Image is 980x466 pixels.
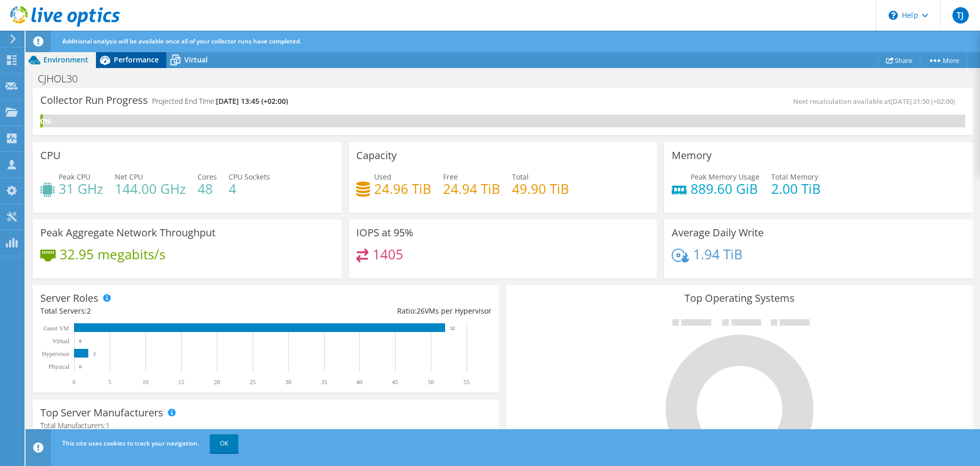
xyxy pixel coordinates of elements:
span: Environment [43,55,88,64]
text: 0 [72,379,76,386]
text: 25 [250,379,256,386]
h4: 24.96 TiB [374,183,431,194]
span: Free [443,172,458,182]
h3: Capacity [356,150,397,161]
span: [DATE] 21:50 (+02:00) [891,97,955,106]
h4: Total Manufacturers: [40,420,492,431]
span: TJ [952,7,969,24]
span: 26 [416,306,425,316]
text: 0 [79,339,82,344]
h1: CJHOL30 [33,73,93,84]
h3: Top Operating Systems [514,293,965,304]
h4: 48 [198,183,217,194]
div: 0% [40,116,43,127]
text: Virtual [53,338,70,345]
text: 20 [214,379,220,386]
text: Physical [48,363,69,370]
h4: 31 GHz [59,183,103,194]
span: Virtual [184,55,208,64]
svg: \n [889,11,898,20]
span: Next recalculation available at [793,97,960,106]
text: 50 [428,379,434,386]
span: Total [512,172,529,182]
span: 1 [106,420,110,430]
div: Total Servers: [40,305,266,317]
h4: 2.00 TiB [771,183,821,194]
text: Guest VM [43,325,69,332]
h3: IOPS at 95% [356,227,413,238]
h3: CPU [40,150,61,161]
span: Cores [198,172,217,182]
text: 15 [178,379,184,386]
text: 40 [356,379,362,386]
span: CPU Sockets [229,172,270,182]
span: Peak CPU [59,172,90,182]
text: 2 [93,351,96,357]
div: Ratio: VMs per Hypervisor [266,305,492,317]
a: OK [210,434,238,453]
text: 10 [142,379,149,386]
h4: 889.60 GiB [691,183,759,194]
a: More [920,52,967,68]
h4: 49.90 TiB [512,183,569,194]
text: 45 [392,379,398,386]
h3: Server Roles [40,293,99,304]
span: Performance [114,55,159,64]
span: 2 [87,306,91,316]
h3: Top Server Manufacturers [40,407,163,418]
text: Hypervisor [42,350,69,358]
h4: Projected End Time: [152,96,288,107]
span: Additional analysis will be available once all of your collector runs have completed. [62,37,301,46]
text: 5 [108,379,111,386]
span: Total Memory [771,172,818,182]
text: 0 [79,364,82,369]
span: Peak Memory Usage [691,172,759,182]
a: Share [878,52,920,68]
h3: Average Daily Write [672,227,764,238]
h3: Memory [672,150,712,161]
text: 52 [450,326,455,331]
text: 30 [285,379,291,386]
span: This site uses cookies to track your navigation. [62,439,199,448]
h4: 144.00 GHz [115,183,186,194]
span: [DATE] 13:45 (+02:00) [216,96,288,106]
h3: Peak Aggregate Network Throughput [40,227,215,238]
h4: 1405 [373,249,403,260]
h4: 32.95 megabits/s [60,249,165,260]
text: 55 [463,379,470,386]
h4: 1.94 TiB [693,249,743,260]
h4: 24.94 TiB [443,183,500,194]
span: Net CPU [115,172,143,182]
h4: 4 [229,183,270,194]
span: Used [374,172,391,182]
text: 35 [321,379,327,386]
